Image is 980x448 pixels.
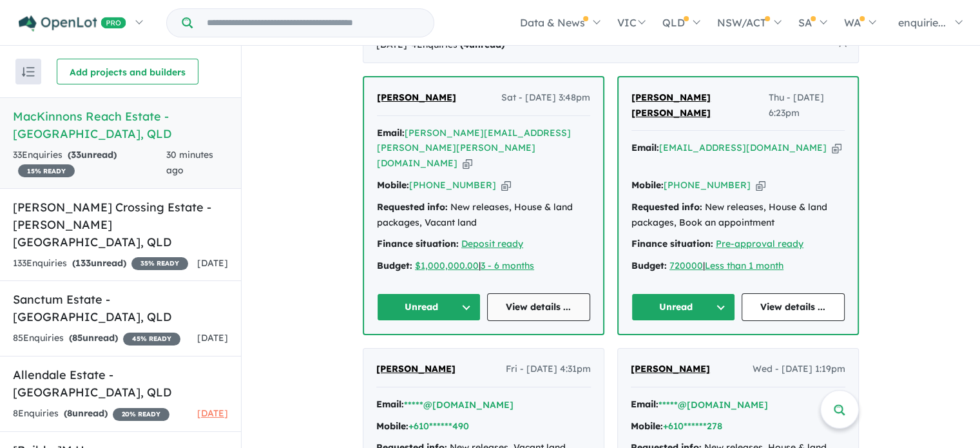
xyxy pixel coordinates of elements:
div: | [377,258,590,274]
button: Copy [501,179,511,192]
strong: Email: [377,127,405,139]
img: sort.svg [22,67,35,77]
span: Sat - [DATE] 3:48pm [501,90,590,106]
a: [PHONE_NUMBER] [409,179,496,191]
div: New releases, House & land packages, Vacant land [377,200,590,231]
span: 8 [67,407,72,419]
span: 15 % READY [18,164,75,177]
button: Copy [832,141,841,155]
strong: Requested info: [631,201,702,213]
strong: Email: [376,398,404,410]
span: 33 [71,149,81,161]
span: [PERSON_NAME] [376,363,456,375]
strong: Requested info: [377,201,448,213]
span: 45 % READY [123,333,180,346]
strong: Budget: [377,260,412,271]
input: Try estate name, suburb, builder or developer [195,9,431,37]
a: View details ... [487,293,591,321]
a: 3 - 6 months [481,260,534,271]
span: [DATE] [197,257,228,269]
a: [PERSON_NAME] [377,90,456,106]
a: 720000 [669,260,703,271]
div: 33 Enquir ies [13,148,166,179]
strong: Mobile: [631,179,664,191]
h5: MacKinnons Reach Estate - [GEOGRAPHIC_DATA] , QLD [13,108,228,142]
span: [DATE] [197,407,228,419]
span: [DATE] [197,332,228,344]
strong: Mobile: [631,420,663,432]
button: Copy [756,179,765,192]
a: Pre-approval ready [716,238,803,249]
span: Fri - [DATE] 4:31pm [506,362,591,377]
span: [PERSON_NAME] [631,363,710,375]
span: [PERSON_NAME] [PERSON_NAME] [631,92,711,119]
div: 85 Enquir ies [13,331,180,346]
strong: ( unread) [69,332,118,344]
button: Unread [377,293,481,321]
h5: Allendale Estate - [GEOGRAPHIC_DATA] , QLD [13,366,228,401]
span: 85 [72,332,82,344]
a: Less than 1 month [705,260,783,271]
a: [PERSON_NAME] [PERSON_NAME] [631,90,769,121]
strong: Finance situation: [631,238,713,249]
span: [PERSON_NAME] [377,92,456,103]
strong: Email: [631,142,659,153]
a: [PHONE_NUMBER] [664,179,751,191]
a: [PERSON_NAME][EMAIL_ADDRESS][PERSON_NAME][PERSON_NAME][DOMAIN_NAME] [377,127,571,170]
img: Openlot PRO Logo White [19,15,126,32]
button: Copy [463,157,472,170]
strong: Mobile: [376,420,408,432]
span: Wed - [DATE] 1:19pm [753,362,845,377]
h5: Sanctum Estate - [GEOGRAPHIC_DATA] , QLD [13,291,228,326]
strong: ( unread) [64,407,108,419]
strong: Email: [631,398,658,410]
span: 30 minutes ago [166,149,213,176]
strong: ( unread) [72,257,126,269]
a: [PERSON_NAME] [376,362,456,377]
a: [EMAIL_ADDRESS][DOMAIN_NAME] [659,142,827,153]
span: Thu - [DATE] 6:23pm [769,90,845,121]
span: enquirie... [898,16,946,29]
button: Add projects and builders [57,59,198,84]
a: Deposit ready [461,238,523,249]
h5: [PERSON_NAME] Crossing Estate - [PERSON_NAME][GEOGRAPHIC_DATA] , QLD [13,199,228,251]
strong: ( unread) [68,149,117,161]
a: View details ... [742,293,845,321]
span: 35 % READY [131,257,188,270]
span: 20 % READY [113,408,169,421]
strong: Budget: [631,260,667,271]
div: New releases, House & land packages, Book an appointment [631,200,845,231]
div: 8 Enquir ies [13,406,169,422]
strong: Mobile: [377,179,409,191]
strong: Finance situation: [377,238,459,249]
a: [PERSON_NAME] [631,362,710,377]
div: | [631,258,845,274]
a: $1,000,000.00 [415,260,479,271]
div: 133 Enquir ies [13,256,188,271]
button: Unread [631,293,735,321]
span: 133 [75,257,91,269]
